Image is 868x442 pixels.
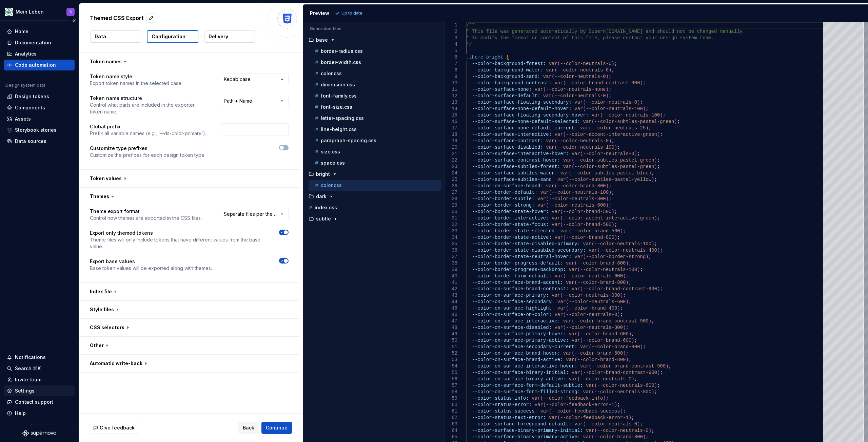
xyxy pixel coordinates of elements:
div: 13 [445,99,457,106]
p: font-size.css [321,104,352,110]
span: ) [654,164,657,169]
span: --color-surface-none: [472,87,531,92]
span: ( [563,80,566,86]
span: --color-border-state-hover: [472,209,549,214]
button: color.css [309,70,441,77]
span: ; [648,125,651,131]
span: ; [640,100,643,105]
div: Assets [15,115,31,122]
span: ; [614,209,617,214]
button: line-height.css [309,126,441,133]
div: Design tokens [15,93,49,100]
span: ( [560,209,563,214]
button: index.css [306,204,441,211]
a: Storybook stories [4,125,75,135]
span: ( [583,100,586,105]
button: space.css [309,159,441,167]
span: --color-subtles-pastel-yellow [569,177,651,182]
div: 23 [445,164,457,170]
button: dimension.css [309,81,441,88]
p: Customize the prefixes for each design token type. [90,152,205,159]
p: Prefix all variable names (e.g., '--ds-color-primary'). [90,130,206,137]
span: ) [657,132,659,137]
span: --color-background-contrast: [472,80,551,86]
span: ) [654,157,657,163]
div: 27 [445,189,457,196]
span: var [537,196,546,202]
span: --color-surface-subtles-water: [472,170,557,176]
div: 24 [445,170,457,176]
span: ) [674,119,677,124]
div: 5 [445,48,457,54]
span: --color-surface-none-default-selected: [472,119,580,124]
span: ) [620,228,623,234]
span: --color-surface-none-default-hover: [472,106,571,111]
button: Give feedback [90,422,139,434]
span: --color-surface-contrast: [472,138,543,144]
span: ; [657,157,659,163]
span: ; [611,138,614,144]
span: ; [643,80,645,86]
span: ) [614,145,617,150]
span: --color-brand-contrast-900 [566,80,640,86]
span: ; [614,61,617,66]
span: ) [611,209,614,214]
p: paragraph-spacing.css [321,138,376,143]
p: Global prefix [90,123,206,130]
button: font-family.css [309,92,441,100]
span: var [557,177,566,182]
div: Home [15,28,28,35]
button: Data [90,30,141,43]
span: ( [571,164,574,169]
div: 10 [445,80,457,86]
span: ( [589,125,591,131]
span: ( [580,151,583,156]
span: .theme-bright [466,55,503,60]
span: --color-surface-contrast-hover: [472,157,560,163]
span: ( [554,183,557,189]
span: * This file was generated automatically by Supern [466,29,606,34]
span: ( [591,119,594,124]
span: --color-neutrals-25 [591,125,646,131]
span: ) [611,61,614,66]
div: Components [15,104,45,111]
span: ; [654,177,657,182]
p: bright [316,171,330,177]
span: --color-border-default: [472,190,537,195]
span: ( [560,222,563,227]
span: ; [623,228,626,234]
div: 29 [445,202,457,209]
div: Mein Leben [16,8,44,15]
span: --color-background-water: [472,67,543,73]
a: Home [4,26,75,37]
div: 26 [445,183,457,189]
div: 12 [445,93,457,99]
span: --color-neutrals-none [546,87,606,92]
span: ) [651,177,654,182]
p: Export token names in the selected case. [90,80,182,87]
div: 2 [445,28,457,35]
span: ( [563,132,566,137]
a: Code automation [4,60,75,70]
span: --color-neutrals-600 [549,203,606,208]
p: color.css [321,183,342,188]
a: Settings [4,385,75,396]
span: var [574,100,583,105]
span: --color-subtles-pastel-green [574,157,654,163]
span: --color-neutrals-300 [549,196,606,202]
div: 28 [445,196,457,202]
span: ; [609,93,611,99]
span: ) [660,112,663,118]
span: --color-neutrals-100 [603,112,660,118]
span: var [549,61,557,66]
span: ) [606,74,608,79]
span: ) [609,67,611,73]
p: Control what parts are included in the exporter token name. [90,102,209,115]
span: --color-neutrals-100 [586,106,643,111]
span: var [552,209,560,214]
button: Notifications [4,352,75,363]
button: Contact support [4,397,75,407]
span: --color-neutrals-100 [552,190,609,195]
span: --color-border-state-selected: [472,228,557,234]
div: 3 [445,35,457,41]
